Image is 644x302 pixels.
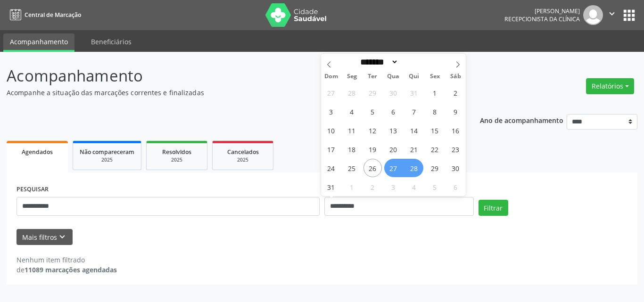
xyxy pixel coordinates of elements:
a: Central de Marcação [7,7,81,23]
span: Setembro 2, 2025 [363,178,382,196]
span: Sáb [445,73,466,80]
i:  [607,8,617,19]
span: Julho 31, 2025 [405,83,423,102]
span: Seg [341,73,362,80]
span: Julho 30, 2025 [384,83,403,102]
span: Julho 27, 2025 [322,83,340,102]
div: 2025 [80,156,134,163]
i: keyboard_arrow_down [57,232,67,242]
span: Setembro 1, 2025 [343,178,361,196]
span: Qui [404,73,424,80]
div: 2025 [153,156,200,163]
div: 2025 [219,156,266,163]
span: Não compareceram [80,148,134,156]
button: Relatórios [586,78,634,94]
span: Agosto 3, 2025 [322,102,340,121]
span: Agosto 9, 2025 [446,102,465,121]
span: Dom [321,73,342,80]
span: Agosto 16, 2025 [446,121,465,139]
label: PESQUISAR [17,182,49,197]
span: Agosto 24, 2025 [322,159,340,177]
span: Agosto 21, 2025 [405,140,423,158]
a: Acompanhamento [3,33,74,52]
input: Year [398,57,429,67]
span: Agosto 18, 2025 [343,140,361,158]
span: Agosto 31, 2025 [322,178,340,196]
strong: 11089 marcações agendadas [25,265,117,274]
span: Julho 29, 2025 [363,83,382,102]
span: Setembro 5, 2025 [426,178,444,196]
img: img [583,5,603,25]
a: Beneficiários [84,33,138,50]
span: Agosto 4, 2025 [343,102,361,121]
span: Agosto 28, 2025 [405,159,423,177]
span: Agosto 13, 2025 [384,121,403,139]
span: Agosto 14, 2025 [405,121,423,139]
span: Setembro 4, 2025 [405,178,423,196]
span: Agosto 6, 2025 [384,102,403,121]
span: Qua [383,73,404,80]
div: Nenhum item filtrado [17,255,117,265]
span: Setembro 3, 2025 [384,178,403,196]
span: Ter [362,73,383,80]
span: Agosto 22, 2025 [426,140,444,158]
span: Agosto 23, 2025 [446,140,465,158]
span: Setembro 6, 2025 [446,178,465,196]
span: Agosto 29, 2025 [426,159,444,177]
span: Agosto 17, 2025 [322,140,340,158]
span: Agosto 20, 2025 [384,140,403,158]
span: Cancelados [227,148,259,156]
span: Agosto 7, 2025 [405,102,423,121]
span: Agosto 27, 2025 [384,159,403,177]
span: Agosto 15, 2025 [426,121,444,139]
span: Agosto 10, 2025 [322,121,340,139]
span: Agosto 2, 2025 [446,83,465,102]
span: Resolvidos [162,148,191,156]
span: Central de Marcação [25,11,81,19]
span: Agendados [22,148,53,156]
button: Filtrar [479,200,508,216]
span: Agosto 19, 2025 [363,140,382,158]
div: [PERSON_NAME] [504,7,580,15]
span: Julho 28, 2025 [343,83,361,102]
span: Agosto 11, 2025 [343,121,361,139]
div: de [17,265,117,275]
select: Month [357,57,399,67]
span: Agosto 30, 2025 [446,159,465,177]
span: Agosto 12, 2025 [363,121,382,139]
button: Mais filtroskeyboard_arrow_down [17,229,73,245]
span: Recepcionista da clínica [504,15,580,23]
span: Agosto 5, 2025 [363,102,382,121]
span: Sex [424,73,445,80]
button:  [603,5,621,25]
p: Acompanhamento [7,64,448,88]
span: Agosto 25, 2025 [343,159,361,177]
span: Agosto 8, 2025 [426,102,444,121]
p: Ano de acompanhamento [480,114,563,126]
p: Acompanhe a situação das marcações correntes e finalizadas [7,88,448,98]
span: Agosto 1, 2025 [426,83,444,102]
button: apps [621,7,637,24]
span: Agosto 26, 2025 [363,159,382,177]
